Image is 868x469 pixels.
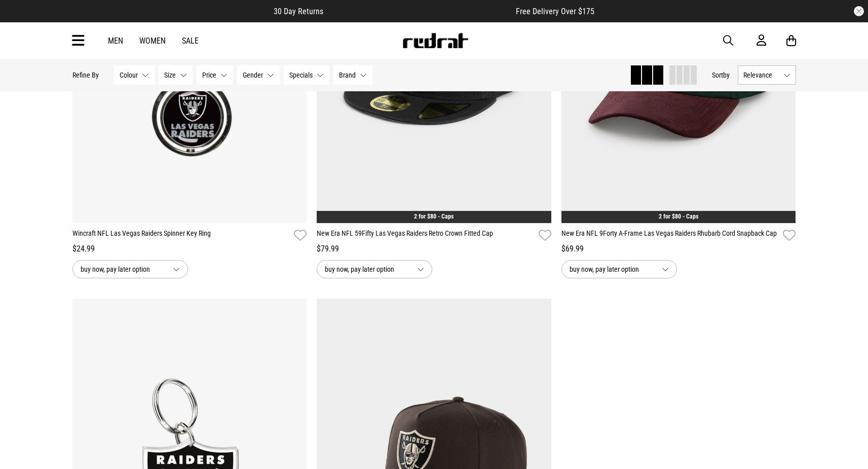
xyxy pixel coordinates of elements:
span: Free Delivery Over $175 [516,7,594,16]
a: Wincraft NFL Las Vegas Raiders Spinner Key Ring [72,228,290,243]
button: buy now, pay later option [317,260,432,278]
span: buy now, pay later option [325,263,409,275]
a: New Era NFL 59Fifty Las Vegas Raiders Retro Crown Fitted Cap [317,228,535,243]
a: Women [139,36,166,46]
button: Relevance [738,65,796,85]
a: 2 for $80 - Caps [414,213,454,220]
iframe: Customer reviews powered by Trustpilot [344,6,496,16]
span: Brand [339,71,356,79]
span: by [723,71,730,79]
span: Relevance [743,71,779,79]
span: Colour [120,71,138,79]
button: Specials [284,65,329,85]
div: $79.99 [317,243,551,255]
span: Size [164,71,176,79]
button: Brand [333,65,372,85]
button: Sortby [712,69,730,81]
button: Gender [237,65,280,85]
span: buy now, pay later option [81,263,165,275]
span: Gender [243,71,263,79]
button: Size [159,65,193,85]
a: Men [108,36,123,46]
a: 2 for $80 - Caps [659,213,698,220]
button: Open LiveChat chat widget [8,4,39,34]
span: buy now, pay later option [570,263,654,275]
button: Colour [114,65,155,85]
button: buy now, pay later option [72,260,188,278]
a: Sale [182,36,199,46]
p: Refine By [72,71,99,79]
span: Specials [289,71,313,79]
button: buy now, pay later option [561,260,677,278]
span: 30 Day Returns [274,7,323,16]
span: Price [202,71,216,79]
div: $69.99 [561,243,796,255]
div: $24.99 [72,243,307,255]
a: New Era NFL 9Forty A-Frame Las Vegas Raiders Rhubarb Cord Snapback Cap [561,228,779,243]
img: Redrat logo [402,33,469,48]
button: Price [197,65,233,85]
